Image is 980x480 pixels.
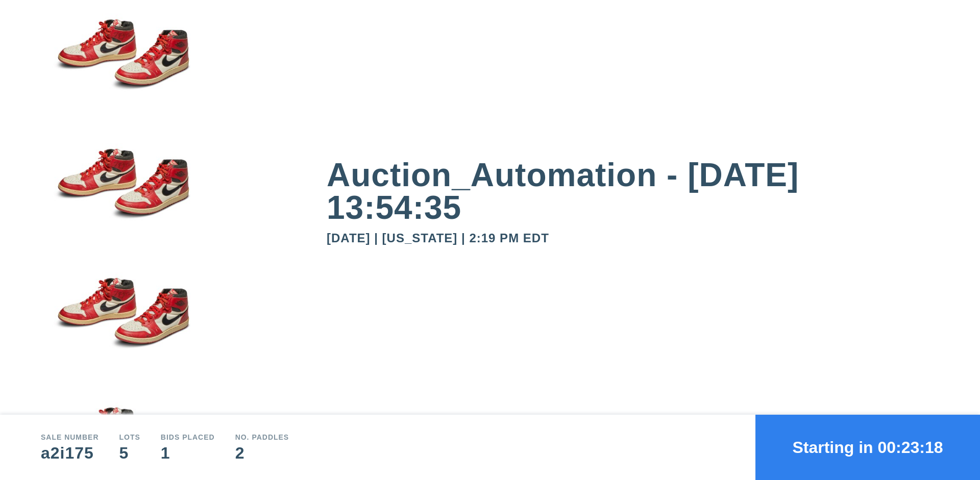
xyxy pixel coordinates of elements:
div: [DATE] | [US_STATE] | 2:19 PM EDT [327,232,939,244]
div: Lots [119,434,140,441]
div: 1 [161,445,215,461]
div: Sale number [41,434,99,441]
div: Auction_Automation - [DATE] 13:54:35 [327,159,939,224]
div: No. Paddles [235,434,289,441]
div: Bids Placed [161,434,215,441]
div: 5 [119,445,140,461]
img: small [41,259,204,388]
button: Starting in 00:23:18 [755,415,980,480]
div: a2i175 [41,445,99,461]
img: small [41,130,204,259]
div: 2 [235,445,289,461]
